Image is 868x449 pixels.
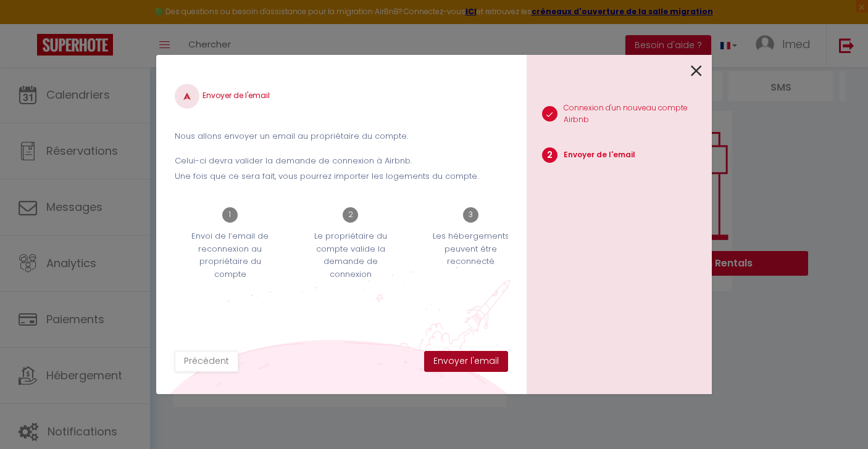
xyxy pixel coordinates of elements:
[463,207,478,223] span: 3
[175,155,508,167] p: Celui-ci devra valider la demande de connexion à Airbnb.
[424,351,508,372] button: Envoyer l'email
[564,102,712,126] p: Connexion d'un nouveau compte Airbnb
[424,230,519,268] p: Les hébergements peuvent être reconnecté
[542,147,557,163] span: 2
[10,5,47,42] button: Ouvrir le widget de chat LiveChat
[222,207,238,223] span: 1
[175,84,508,109] h4: Envoyer de l'email
[175,130,508,142] p: Nous allons envoyer un email au propriétaire du compte.
[183,230,278,281] p: Envoi de l’email de reconnexion au propriétaire du compte
[175,170,508,183] p: Une fois que ce sera fait, vous pourrez importer les logements du compte.
[175,351,238,372] button: Précédent
[343,207,358,223] span: 2
[564,149,635,161] p: Envoyer de l'email
[303,230,398,281] p: Le propriétaire du compte valide la demande de connexion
